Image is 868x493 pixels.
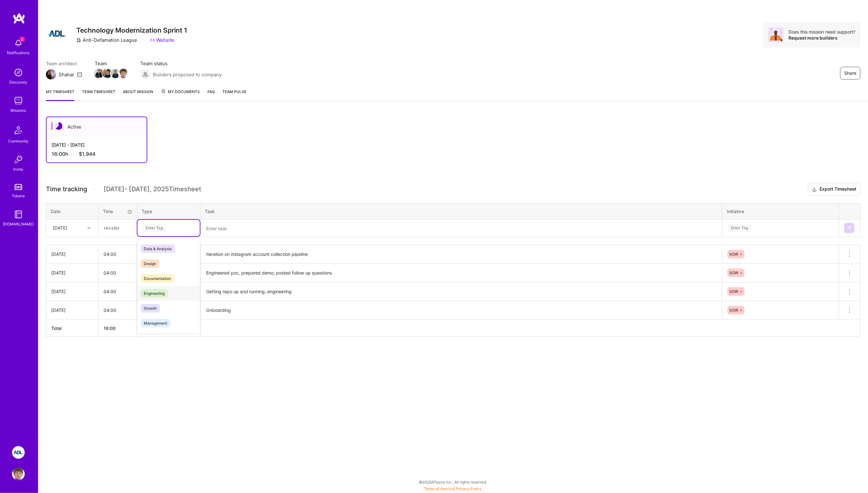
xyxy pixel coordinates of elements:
img: User Avatar [12,468,25,480]
h3: Technology Modernization Sprint 1 [76,26,187,34]
div: Anti-Defamation League [76,37,137,43]
a: Team Member Avatar [111,68,119,79]
div: Request more builders [789,35,855,41]
img: logo [13,13,25,24]
span: Team [95,60,128,67]
div: Discovery [10,79,28,85]
textarea: Iteration on instagram account collection pipeline [201,246,721,263]
button: Share [840,67,860,79]
input: HH:MM [98,264,137,281]
img: Team Architect [46,69,56,79]
div: [DATE] [53,225,67,231]
img: ADL: Technology Modernization Sprint 1 [12,446,25,459]
div: [DOMAIN_NAME] [3,221,34,227]
span: SOW [729,308,738,313]
span: SOW [729,270,738,275]
a: Privacy Policy [456,486,482,491]
div: Shahar [59,71,74,78]
div: [DATE] [51,251,93,257]
div: [DATE] [51,307,93,313]
button: Export Timesheet [808,183,860,196]
img: teamwork [12,94,25,107]
div: [DATE] - [DATE] [52,142,142,148]
i: icon Mail [77,72,82,77]
div: Missions [11,107,26,114]
div: [DATE] [51,288,93,295]
img: Builders proposed to company [140,69,150,79]
img: Team Member Avatar [102,69,112,78]
img: Team Member Avatar [119,69,128,78]
textarea: Getting repo up and running, engineering [201,283,721,300]
img: Community [11,123,26,138]
a: My timesheet [46,88,74,101]
span: Builders proposed to company [153,71,222,78]
th: Type [137,203,200,219]
a: Team Member Avatar [95,68,103,79]
a: About Mission [123,88,153,101]
a: Team Member Avatar [119,68,128,79]
textarea: Onboarding [201,302,721,319]
div: © 2025 ATeams Inc., All rights reserved. [38,474,868,490]
th: Task [200,203,722,219]
div: Enter Tag [728,223,751,233]
img: bell [12,37,25,49]
img: Active [55,122,62,130]
div: Invite [14,166,23,173]
span: [DATE] - [DATE] , 2025 Timesheet [104,185,201,193]
span: Management [141,319,170,327]
span: | [424,486,482,491]
a: Team Member Avatar [103,68,111,79]
input: HH:MM [98,246,137,262]
div: Does this mission need support? [789,29,855,35]
i: icon CompanyGray [76,38,81,43]
img: tokens [15,184,22,190]
th: Total [46,319,98,337]
a: Team Pulse [222,88,246,101]
div: Initiative [727,208,834,215]
img: Company Logo [46,22,69,45]
span: Share [844,70,856,76]
div: Active [47,117,147,136]
span: Engineering [141,289,168,298]
div: Enter Tag [143,223,166,233]
i: icon Chevron [87,226,91,230]
span: My Documents [161,88,200,95]
textarea: Engineered poc, prepared demo, posted follow up questions [201,264,721,282]
div: Notifications [7,49,30,56]
span: Team status [140,60,222,67]
div: [DATE] [51,269,93,276]
span: Team architect [46,60,82,67]
span: Time tracking [46,185,87,193]
img: Submit [847,225,852,231]
img: Avatar [768,27,783,42]
i: icon Download [812,186,817,193]
a: FAQ [207,88,215,101]
img: Team Member Avatar [94,69,104,78]
span: $1,944 [79,151,95,157]
th: 16:00 [98,319,137,337]
span: SOW [729,252,738,256]
a: Website [150,37,174,43]
div: Tokens [12,193,25,199]
div: 16:00 h [52,151,142,157]
input: HH:MM [98,302,137,319]
img: Invite [12,153,25,166]
input: HH:MM [98,283,137,300]
div: Time [103,208,132,215]
a: ADL: Technology Modernization Sprint 1 [10,446,26,459]
span: Documentation [141,274,174,283]
img: discovery [12,66,25,79]
a: Terms of Service [424,486,454,491]
span: SOW [729,289,738,294]
a: Team timesheet [82,88,115,101]
img: Team Member Avatar [111,69,120,78]
th: Date [46,203,98,219]
a: User Avatar [10,468,26,480]
span: Growth [141,304,160,313]
span: Design [141,259,159,268]
input: HH:MM [99,220,136,237]
img: guide book [12,208,25,221]
div: Community [8,138,29,144]
span: Team Pulse [222,89,246,94]
span: 2 [20,37,25,42]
